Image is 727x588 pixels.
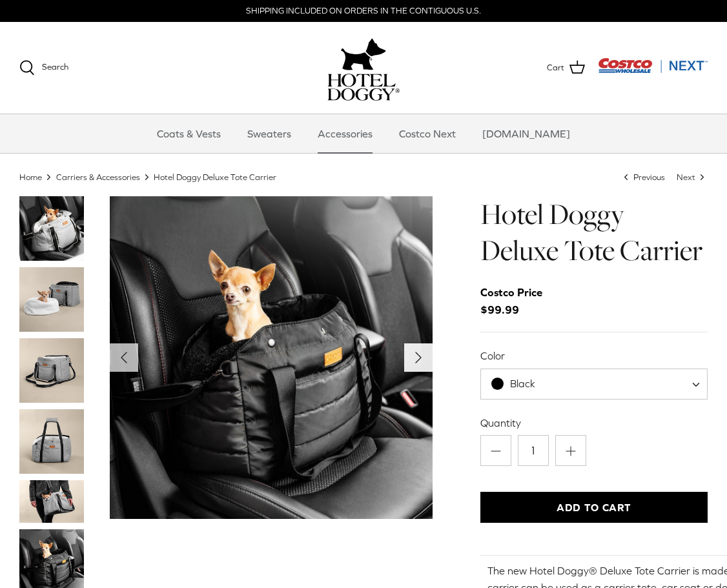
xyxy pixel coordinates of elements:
[145,114,232,153] a: Coats & Vests
[481,377,561,390] span: Black
[480,196,708,269] h1: Hotel Doggy Deluxe Tote Carrier
[677,172,708,181] a: Next
[518,435,549,466] input: Quantity
[480,349,708,363] label: Color
[42,62,68,72] span: Search
[236,114,303,153] a: Sweaters
[598,57,708,74] img: Costco Next
[19,480,84,523] a: Thumbnail Link
[547,61,564,75] span: Cart
[327,35,400,101] a: hoteldoggy.com hoteldoggycom
[471,114,582,153] a: [DOMAIN_NAME]
[633,172,665,181] span: Previous
[677,172,695,181] span: Next
[547,59,585,76] a: Cart
[387,114,467,153] a: Costco Next
[327,74,400,101] img: hoteldoggycom
[480,284,555,319] span: $99.99
[341,35,386,74] img: hoteldoggy.com
[19,409,84,474] a: Thumbnail Link
[480,416,708,430] label: Quantity
[19,196,84,261] a: Thumbnail Link
[404,343,433,372] button: Next
[480,369,708,400] span: Black
[19,171,708,183] nav: Breadcrumbs
[19,60,68,76] a: Search
[306,114,384,153] a: Accessories
[19,172,42,181] a: Home
[110,343,138,372] button: Previous
[154,172,276,181] a: Hotel Doggy Deluxe Tote Carrier
[598,66,708,76] a: Visit Costco Next
[19,338,84,403] a: Thumbnail Link
[110,196,433,519] a: Show Gallery
[480,284,542,301] div: Costco Price
[19,267,84,332] a: Thumbnail Link
[480,492,708,523] button: Add to Cart
[510,378,535,389] span: Black
[621,172,667,181] a: Previous
[56,172,140,181] a: Carriers & Accessories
